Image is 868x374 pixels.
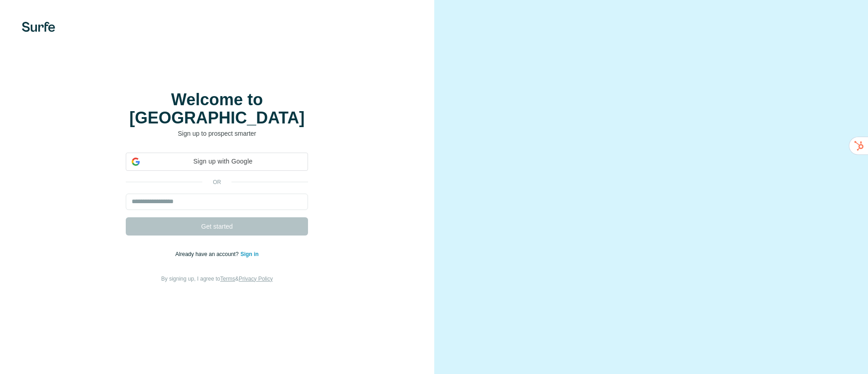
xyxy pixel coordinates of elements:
[202,178,231,186] p: or
[22,22,55,32] img: Surfe's logo
[126,91,308,127] h1: Welcome to [GEOGRAPHIC_DATA]
[161,276,273,282] span: By signing up, I agree to &
[126,129,308,138] p: Sign up to prospect smarter
[220,276,235,282] a: Terms
[241,251,259,257] a: Sign in
[239,276,273,282] a: Privacy Policy
[175,251,241,257] span: Already have an account?
[144,157,302,166] span: Sign up with Google
[126,153,308,171] div: Sign up with Google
